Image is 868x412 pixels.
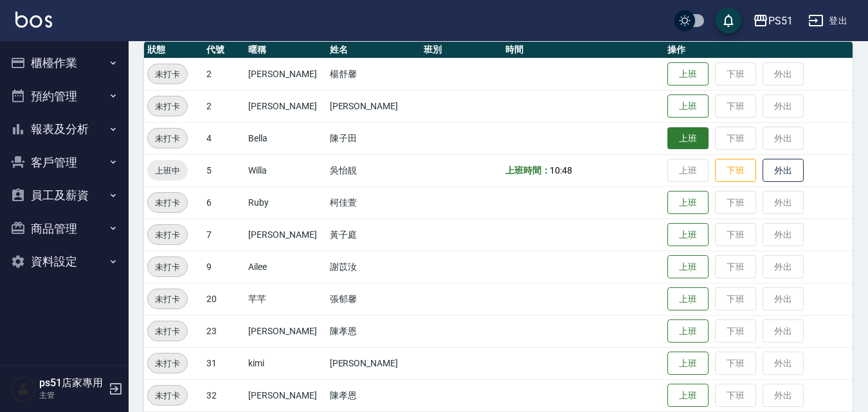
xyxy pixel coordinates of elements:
[148,325,187,338] span: 未打卡
[203,251,245,283] td: 9
[505,165,550,175] b: 上班時間：
[148,67,187,81] span: 未打卡
[667,191,709,215] button: 上班
[203,186,245,219] td: 6
[203,347,245,379] td: 31
[327,154,421,186] td: 吳怡靚
[203,154,245,186] td: 5
[203,58,245,90] td: 2
[203,379,245,411] td: 32
[148,196,187,210] span: 未打卡
[203,122,245,154] td: 4
[768,13,793,29] div: PS51
[5,112,123,146] button: 報表及分析
[245,122,326,154] td: Bella
[327,251,421,283] td: 謝苡汝
[15,12,52,28] img: Logo
[5,179,123,212] button: 員工及薪資
[245,347,326,379] td: kimi
[327,379,421,411] td: 陳孝恩
[203,219,245,251] td: 7
[245,186,326,219] td: Ruby
[148,260,187,274] span: 未打卡
[144,42,203,58] th: 狀態
[667,127,709,150] button: 上班
[203,315,245,347] td: 23
[664,42,853,58] th: 操作
[716,8,741,33] button: save
[245,219,326,251] td: [PERSON_NAME]
[245,90,326,122] td: [PERSON_NAME]
[203,283,245,315] td: 20
[245,42,326,58] th: 暱稱
[327,122,421,154] td: 陳子田
[148,132,187,145] span: 未打卡
[5,212,123,246] button: 商品管理
[715,159,756,183] button: 下班
[667,287,709,311] button: 上班
[550,165,572,175] span: 10:48
[748,8,798,34] button: PS51
[5,146,123,179] button: 客戶管理
[803,9,853,33] button: 登出
[148,228,187,242] span: 未打卡
[667,223,709,247] button: 上班
[667,384,709,408] button: 上班
[327,347,421,379] td: [PERSON_NAME]
[502,42,664,58] th: 時間
[327,58,421,90] td: 楊舒馨
[667,94,709,118] button: 上班
[39,377,105,390] h5: ps51店家專用
[10,376,36,402] img: Person
[667,352,709,375] button: 上班
[327,42,421,58] th: 姓名
[667,319,709,343] button: 上班
[327,186,421,219] td: 柯佳萱
[420,42,502,58] th: 班別
[667,255,709,279] button: 上班
[5,46,123,80] button: 櫃檯作業
[327,283,421,315] td: 張郁馨
[245,58,326,90] td: [PERSON_NAME]
[148,357,187,370] span: 未打卡
[245,315,326,347] td: [PERSON_NAME]
[148,100,187,113] span: 未打卡
[245,154,326,186] td: Willa
[327,90,421,122] td: [PERSON_NAME]
[327,219,421,251] td: 黃子庭
[148,292,187,306] span: 未打卡
[5,80,123,113] button: 預約管理
[147,164,188,177] span: 上班中
[245,379,326,411] td: [PERSON_NAME]
[245,251,326,283] td: Ailee
[203,42,245,58] th: 代號
[327,315,421,347] td: 陳孝恩
[148,389,187,402] span: 未打卡
[245,283,326,315] td: 芊芊
[203,90,245,122] td: 2
[5,245,123,278] button: 資料設定
[667,62,709,86] button: 上班
[763,159,804,183] button: 外出
[39,390,105,401] p: 主管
